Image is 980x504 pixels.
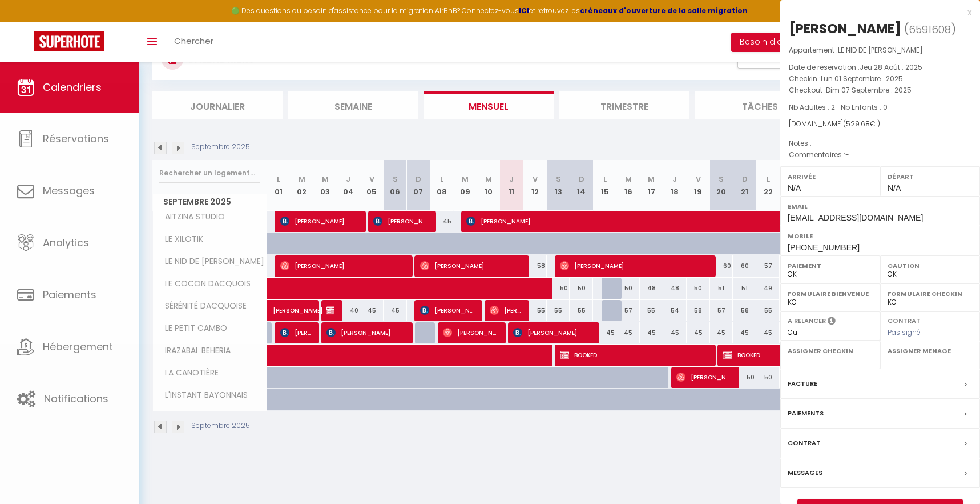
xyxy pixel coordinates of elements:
[888,260,973,271] label: Caution
[888,171,973,182] label: Départ
[789,85,971,96] p: Checkout :
[789,62,971,73] p: Date de réservation :
[888,345,973,357] label: Assigner Menage
[789,45,971,56] p: Appartement :
[841,102,888,112] span: Nb Enfants : 0
[789,119,971,130] div: [DOMAIN_NAME]
[788,316,826,326] label: A relancer
[888,316,921,323] label: Contrat
[845,150,849,159] span: -
[812,138,816,148] span: -
[788,183,801,193] span: N/A
[788,230,973,242] label: Mobile
[846,119,870,129] span: 529.68
[821,74,903,83] span: Lun 01 Septembre . 2025
[789,149,971,161] p: Commentaires :
[788,467,822,479] label: Messages
[888,327,921,337] span: Pas signé
[788,378,817,390] label: Facture
[788,345,873,357] label: Assigner Checkin
[838,45,923,55] span: LE NID DE [PERSON_NAME]
[888,183,901,193] span: N/A
[788,288,873,299] label: Formulaire Bienvenue
[888,288,973,299] label: Formulaire Checkin
[788,407,824,419] label: Paiements
[788,213,923,222] span: [EMAIL_ADDRESS][DOMAIN_NAME]
[789,138,971,149] p: Notes :
[843,119,880,129] span: ( € )
[788,437,821,449] label: Contrat
[826,85,912,95] span: Dim 07 Septembre . 2025
[788,260,873,271] label: Paiement
[788,171,873,182] label: Arrivée
[909,22,951,37] span: 6591608
[789,73,971,85] p: Checkin :
[789,102,888,112] span: Nb Adultes : 2 -
[789,19,901,38] div: [PERSON_NAME]
[860,62,922,72] span: Jeu 28 Août . 2025
[788,201,973,212] label: Email
[904,21,956,37] span: ( )
[788,243,860,252] span: [PHONE_NUMBER]
[9,5,43,39] button: Ouvrir le widget de chat LiveChat
[828,316,836,329] i: Sélectionner OUI si vous souhaiter envoyer les séquences de messages post-checkout
[780,6,971,19] div: x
